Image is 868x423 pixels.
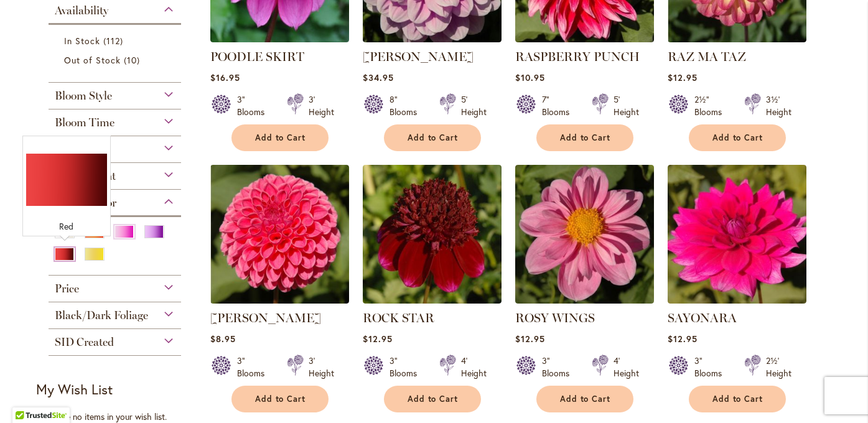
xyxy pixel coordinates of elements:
a: [PERSON_NAME] [363,49,474,64]
span: Bloom Time [55,116,114,129]
span: Add to Cart [560,394,611,404]
a: REBECCA LYNN [210,294,349,306]
a: RASPBERRY PUNCH [515,33,654,45]
span: Add to Cart [712,394,763,404]
span: Availability [55,4,108,17]
div: 2½' Height [766,355,791,379]
span: Add to Cart [712,132,763,143]
span: $12.95 [363,333,393,345]
a: POODLE SKIRT [210,33,349,45]
a: [PERSON_NAME] [210,310,321,325]
a: RASPBERRY PUNCH [515,49,640,64]
span: $12.95 [515,333,545,345]
a: Out of Stock 10 [64,53,169,67]
div: 4' Height [461,355,487,379]
span: Add to Cart [255,394,306,404]
button: Add to Cart [384,124,481,151]
div: 4' Height [614,355,639,379]
div: 3" Blooms [542,355,577,379]
div: 7" Blooms [542,93,577,118]
span: Out of Stock [64,54,121,66]
button: Add to Cart [689,124,786,151]
div: 3" Blooms [237,355,272,379]
a: POODLE SKIRT [210,49,304,64]
img: ROCK STAR [363,165,502,304]
span: Add to Cart [408,394,459,404]
span: $12.95 [668,333,698,345]
span: In Stock [64,35,100,47]
button: Add to Cart [384,386,481,412]
span: Add to Cart [408,132,459,143]
a: ROSY WINGS [515,294,654,306]
a: RAZ MA TAZ [668,49,746,64]
span: $34.95 [363,72,394,83]
span: Price [55,282,79,295]
div: 3" Blooms [237,93,272,118]
span: SID Created [55,335,114,349]
div: 3" Blooms [390,355,424,379]
a: SAYONARA [668,310,737,325]
div: 2½" Blooms [694,93,729,118]
img: ROSY WINGS [515,165,654,304]
span: Bloom Style [55,89,112,103]
div: 3" Blooms [694,355,729,379]
span: Black/Dark Foliage [55,309,148,322]
div: 3' Height [309,93,334,118]
span: $12.95 [668,72,698,83]
a: RAZ MA TAZ [668,33,806,45]
button: Add to Cart [689,386,786,412]
span: 10 [124,53,143,67]
div: 5' Height [614,93,639,118]
span: Add to Cart [560,132,611,143]
div: 3' Height [309,355,334,379]
a: SAYONARA [668,294,806,306]
span: Flower Color [55,196,116,210]
a: ROCK STAR [363,310,434,325]
div: 3½' Height [766,93,791,118]
iframe: Launch Accessibility Center [9,379,44,414]
div: 5' Height [461,93,487,118]
strong: My Wish List [36,380,113,398]
div: Red [26,220,107,233]
span: $16.95 [210,72,240,83]
div: You have no items in your wish list. [36,411,202,423]
button: Add to Cart [231,386,329,412]
button: Add to Cart [536,386,633,412]
img: SAYONARA [668,165,806,304]
span: $8.95 [210,333,236,345]
span: 112 [103,34,126,47]
span: $10.95 [515,72,545,83]
button: Add to Cart [536,124,633,151]
a: Randi Dawn [363,33,502,45]
a: In Stock 112 [64,34,169,47]
a: ROCK STAR [363,294,502,306]
span: Plant Height [55,169,116,183]
button: Add to Cart [231,124,329,151]
img: REBECCA LYNN [210,165,349,304]
div: 8" Blooms [390,93,424,118]
span: Add to Cart [255,132,306,143]
a: ROSY WINGS [515,310,595,325]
